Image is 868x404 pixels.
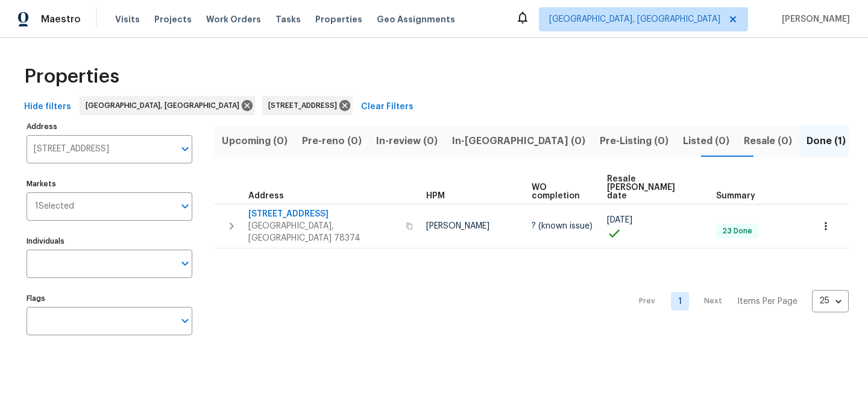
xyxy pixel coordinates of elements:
[426,192,445,200] span: HPM
[35,201,74,212] span: 1 Selected
[812,285,849,317] div: 25
[248,208,398,220] span: [STREET_ADDRESS]
[177,255,193,272] button: Open
[268,99,342,112] span: [STREET_ADDRESS]
[41,13,81,25] span: Maestro
[222,133,288,150] span: Upcoming (0)
[600,133,668,150] span: Pre-Listing (0)
[19,96,76,118] button: Hide filters
[177,140,193,157] button: Open
[24,71,119,83] span: Properties
[807,133,846,150] span: Done (1)
[377,13,455,25] span: Geo Assignments
[627,256,849,347] nav: Pagination Navigation
[744,133,792,150] span: Resale (0)
[248,220,398,244] span: [GEOGRAPHIC_DATA], [GEOGRAPHIC_DATA] 78374
[27,238,192,245] label: Individuals
[356,96,418,118] button: Clear Filters
[86,99,244,112] span: [GEOGRAPHIC_DATA], [GEOGRAPHIC_DATA]
[532,222,593,230] span: ? (known issue)
[262,96,353,115] div: [STREET_ADDRESS]
[452,133,585,150] span: In-[GEOGRAPHIC_DATA] (0)
[683,133,729,150] span: Listed (0)
[361,99,414,115] span: Clear Filters
[777,13,850,25] span: [PERSON_NAME]
[376,133,438,150] span: In-review (0)
[24,99,71,115] span: Hide filters
[737,295,797,308] p: Items Per Page
[177,312,193,329] button: Open
[177,198,193,215] button: Open
[607,175,696,200] span: Resale [PERSON_NAME] date
[426,222,489,230] span: [PERSON_NAME]
[27,180,192,188] label: Markets
[717,226,757,236] span: 23 Done
[302,133,362,150] span: Pre-reno (0)
[154,13,192,25] span: Projects
[549,13,720,25] span: [GEOGRAPHIC_DATA], [GEOGRAPHIC_DATA]
[607,216,632,224] span: [DATE]
[27,123,192,130] label: Address
[248,192,284,200] span: Address
[532,183,587,200] span: WO completion
[115,13,140,25] span: Visits
[716,192,755,200] span: Summary
[206,13,261,25] span: Work Orders
[80,96,255,115] div: [GEOGRAPHIC_DATA], [GEOGRAPHIC_DATA]
[315,13,362,25] span: Properties
[27,295,192,302] label: Flags
[671,292,689,311] a: Goto page 1
[275,15,301,24] span: Tasks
